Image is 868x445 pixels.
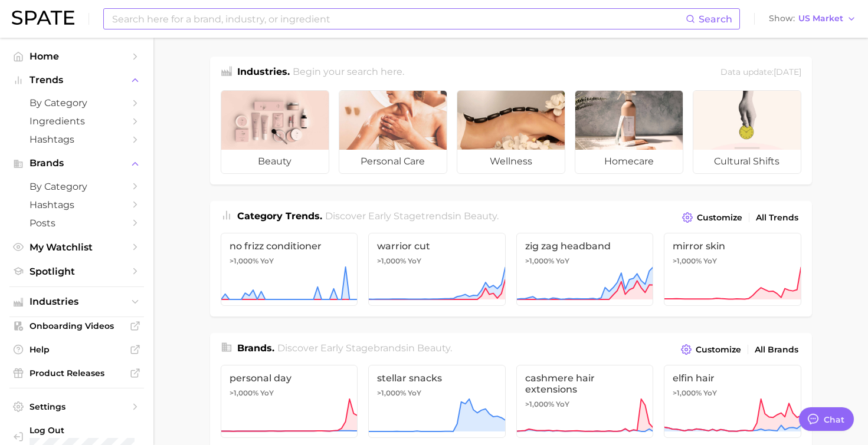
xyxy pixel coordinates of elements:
span: zig zag headband [525,240,645,252]
a: Ingredients [9,112,144,130]
span: cashmere hair extensions [525,373,645,395]
span: Brands . [237,342,274,354]
span: >1,000% [525,400,554,408]
span: YoY [703,388,717,398]
span: Discover Early Stage brands in . [277,342,452,354]
button: ShowUS Market [766,11,859,27]
span: Posts [30,217,124,229]
a: homecare [575,90,683,174]
span: >1,000% [673,256,702,265]
a: zig zag headband>1,000% YoY [516,233,654,306]
a: All Brands [752,342,801,358]
span: personal day [230,373,349,384]
span: Hashtags [30,134,124,145]
span: beauty [417,342,450,354]
span: beauty [221,150,329,173]
span: >1,000% [230,256,258,265]
span: Onboarding Videos [30,321,124,331]
a: Home [9,47,144,65]
span: Trends [30,75,124,85]
a: cashmere hair extensions>1,000% YoY [516,365,654,438]
input: Search here for a brand, industry, or ingredient [111,9,686,29]
span: elfin hair [673,373,792,384]
span: cultural shifts [693,150,801,173]
a: Spotlight [9,262,144,281]
a: Hashtags [9,130,144,149]
a: elfin hair>1,000% YoY [664,365,801,438]
a: beauty [221,90,329,174]
span: homecare [575,150,683,173]
span: Ingredients [30,116,124,127]
button: Customize [678,341,743,358]
span: Discover Early Stage trends in . [325,210,499,222]
a: by Category [9,177,144,196]
a: mirror skin>1,000% YoY [664,233,801,306]
span: Help [30,344,124,355]
img: SPATE [12,11,74,25]
a: Posts [9,214,144,232]
button: Industries [9,293,144,311]
a: Product Releases [9,364,144,382]
span: All Trends [756,213,798,223]
a: Onboarding Videos [9,317,144,335]
span: US Market [798,15,843,22]
span: >1,000% [525,256,554,265]
a: Settings [9,398,144,416]
span: Product Releases [30,368,124,378]
span: Customize [697,213,742,223]
h1: Industries. [237,65,290,81]
a: warrior cut>1,000% YoY [368,233,506,306]
span: Home [30,51,124,62]
span: YoY [556,400,569,409]
span: My Watchlist [30,242,124,253]
span: YoY [408,388,421,398]
span: >1,000% [673,388,702,397]
span: by Category [30,181,124,192]
a: no frizz conditioner>1,000% YoY [221,233,358,306]
span: Category Trends . [237,210,322,222]
button: Trends [9,71,144,89]
a: personal day>1,000% YoY [221,365,358,438]
span: beauty [464,210,497,222]
a: cultural shifts [693,90,801,174]
span: YoY [260,388,274,398]
span: no frizz conditioner [230,240,349,252]
span: YoY [703,256,717,266]
a: by Category [9,94,144,112]
a: My Watchlist [9,238,144,256]
span: Customize [696,345,741,355]
span: >1,000% [377,388,406,397]
div: Data update: [DATE] [720,65,801,81]
span: >1,000% [230,388,258,397]
span: stellar snacks [377,373,497,384]
span: YoY [556,256,569,266]
span: Brands [30,158,124,169]
span: Settings [30,401,124,412]
span: mirror skin [673,240,792,252]
span: by Category [30,97,124,108]
span: Log Out [30,425,180,436]
a: All Trends [753,210,801,226]
span: YoY [408,256,421,266]
span: Show [769,15,795,22]
span: YoY [260,256,274,266]
button: Customize [679,209,745,226]
h2: Begin your search here. [293,65,404,81]
a: Help [9,341,144,358]
span: wellness [457,150,565,173]
span: Hashtags [30,199,124,210]
span: Industries [30,296,124,307]
a: Hashtags [9,196,144,214]
span: Spotlight [30,266,124,277]
a: wellness [457,90,565,174]
button: Brands [9,154,144,172]
span: Search [699,14,732,25]
a: personal care [339,90,447,174]
span: >1,000% [377,256,406,265]
span: personal care [339,150,447,173]
a: stellar snacks>1,000% YoY [368,365,506,438]
span: warrior cut [377,240,497,252]
span: All Brands [755,345,798,355]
